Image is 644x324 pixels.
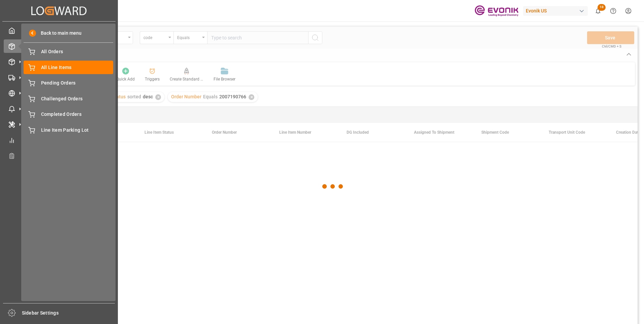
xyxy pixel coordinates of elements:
a: My Reports [4,133,114,147]
span: All Line Items [41,64,114,71]
span: 18 [598,4,606,11]
div: Evonik US [523,6,588,16]
button: Help Center [606,3,621,19]
button: show 18 new notifications [590,3,606,19]
a: All Line Items [24,61,113,74]
img: Evonik-brand-mark-Deep-Purple-RGB.jpeg_1700498283.jpeg [475,5,518,17]
span: Pending Orders [41,79,114,87]
a: My Cockpit [4,24,114,37]
span: All Orders [41,48,114,55]
span: Challenged Orders [41,95,114,102]
span: Back to main menu [36,30,82,37]
span: Sidebar Settings [22,310,115,317]
a: Challenged Orders [24,92,113,105]
a: Line Item Parking Lot [24,123,113,136]
a: Completed Orders [24,108,113,121]
span: Line Item Parking Lot [41,127,114,134]
button: Evonik US [523,4,590,17]
a: Transport Planner [4,149,114,162]
a: Pending Orders [24,76,113,90]
span: Completed Orders [41,111,114,118]
a: All Orders [24,45,113,58]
